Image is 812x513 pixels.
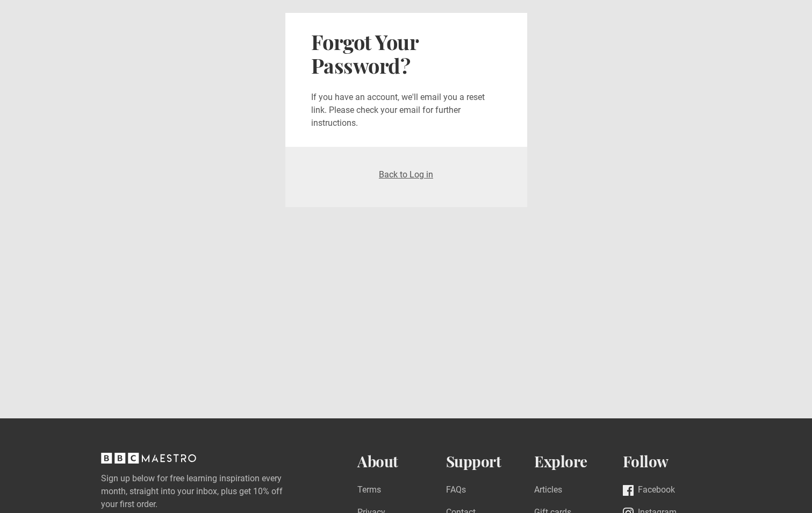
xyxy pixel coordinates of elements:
[357,453,446,471] h2: About
[446,453,535,471] h2: Support
[534,483,562,498] a: Articles
[534,453,623,471] h2: Explore
[311,30,501,78] h2: Forgot Your Password?
[357,483,381,498] a: Terms
[101,457,196,467] a: BBC Maestro, back to top
[623,453,712,471] h2: Follow
[379,169,433,180] a: Back to Log in
[446,483,466,498] a: FAQs
[623,483,675,498] a: Facebook
[311,91,501,130] p: If you have an account, we'll email you a reset link. Please check your email for further instruc...
[101,453,196,464] svg: BBC Maestro, back to top
[101,472,315,511] label: Sign up below for free learning inspiration every month, straight into your inbox, plus get 10% o...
